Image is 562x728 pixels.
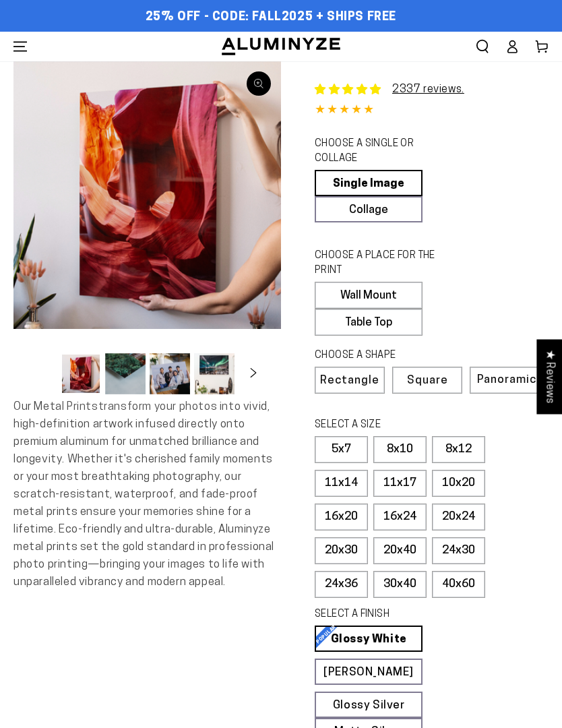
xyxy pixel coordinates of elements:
a: Glossy White [315,626,423,652]
span: Square [407,375,448,386]
button: Load image 1 in gallery view [61,353,101,394]
button: Load image 4 in gallery view [194,353,235,394]
label: 11x14 [315,470,368,497]
label: 16x24 [373,504,427,530]
div: Click to open Judge.me floating reviews tab [536,339,562,414]
label: 30x40 [373,571,427,598]
a: [PERSON_NAME] [315,659,423,685]
span: Panoramic [477,374,536,386]
span: 25% OFF - Code: FALL2025 + Ships Free [146,10,396,25]
label: 24x30 [432,537,485,564]
label: 10x20 [432,470,485,497]
legend: CHOOSE A SINGLE OR COLLAGE [315,137,449,166]
label: 16x20 [315,504,368,530]
label: 20x24 [432,504,485,530]
button: Load image 2 in gallery view [105,353,146,394]
label: 24x36 [315,571,368,598]
span: Rectangle [320,375,379,386]
label: Table Top [315,309,423,336]
label: 11x17 [373,470,427,497]
legend: CHOOSE A SHAPE [315,348,449,363]
a: 2337 reviews. [392,84,464,95]
a: 2337 reviews. [315,82,549,98]
label: 40x60 [432,571,485,598]
button: Slide right [239,359,268,388]
label: 20x30 [315,537,368,564]
summary: Menu [5,32,35,61]
span: Our Metal Prints transform your photos into vivid, high-definition artwork infused directly onto ... [13,401,274,588]
label: 8x10 [373,436,427,463]
legend: CHOOSE A PLACE FOR THE PRINT [315,249,449,278]
legend: SELECT A SIZE [315,418,449,433]
a: Single Image [315,170,423,196]
button: Slide left [27,359,57,388]
div: 4.85 out of 5.0 stars [315,101,549,121]
label: 5x7 [315,436,368,463]
label: 20x40 [373,537,427,564]
summary: Search our site [468,32,497,61]
img: Aluminyze [220,36,342,57]
button: Load image 3 in gallery view [150,353,190,394]
a: Collage [315,196,423,222]
a: Glossy Silver [315,692,423,718]
label: 8x12 [432,436,485,463]
media-gallery: Gallery Viewer [13,61,281,398]
label: Wall Mount [315,282,423,309]
legend: SELECT A FINISH [315,607,449,622]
